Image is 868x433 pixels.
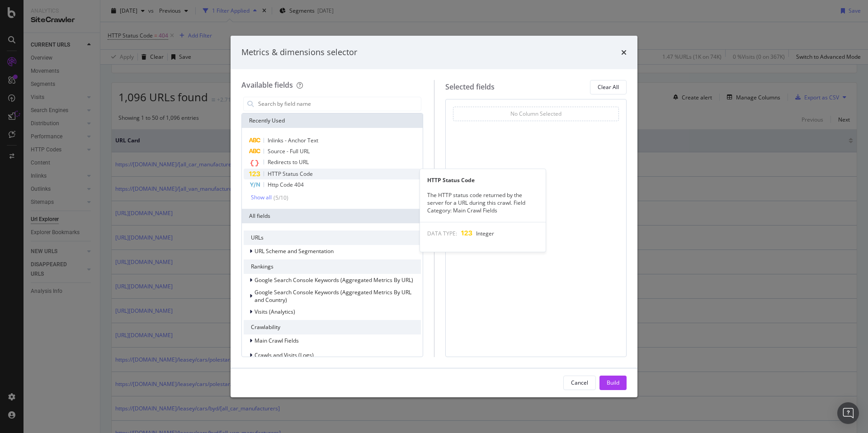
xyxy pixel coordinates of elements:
[268,181,304,188] span: Http Code 404
[257,97,421,111] input: Search by field name
[563,376,596,390] button: Cancel
[420,176,546,184] div: HTTP Status Code
[268,158,309,166] span: Redirects to URL
[598,83,619,91] div: Clear All
[621,47,627,58] div: times
[599,376,627,390] button: Build
[272,194,288,202] div: ( 5 / 10 )
[255,276,413,284] span: Google Search Console Keywords (Aggregated Metrics By URL)
[244,320,421,334] div: Crawlability
[244,259,421,274] div: Rankings
[251,194,272,201] div: Show all
[242,209,423,223] div: All fields
[510,110,561,118] div: No Column Selected
[476,230,494,237] span: Integer
[255,308,295,315] span: Visits (Analytics)
[231,36,637,397] div: modal
[590,80,627,94] button: Clear All
[427,230,457,237] span: DATA TYPE:
[241,80,293,90] div: Available fields
[255,288,411,304] span: Google Search Console Keywords (Aggregated Metrics By URL and Country)
[255,337,299,344] span: Main Crawl Fields
[268,136,318,144] span: Inlinks - Anchor Text
[837,402,859,424] div: Open Intercom Messenger
[268,170,313,178] span: HTTP Status Code
[420,191,546,214] div: The HTTP status code returned by the server for a URL during this crawl. Field Category: Main Cra...
[607,379,619,386] div: Build
[255,351,314,359] span: Crawls and Visits (Logs)
[244,231,421,245] div: URLs
[242,113,423,128] div: Recently Used
[571,379,588,386] div: Cancel
[445,82,495,92] div: Selected fields
[268,147,310,155] span: Source - Full URL
[241,47,357,58] div: Metrics & dimensions selector
[255,247,334,255] span: URL Scheme and Segmentation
